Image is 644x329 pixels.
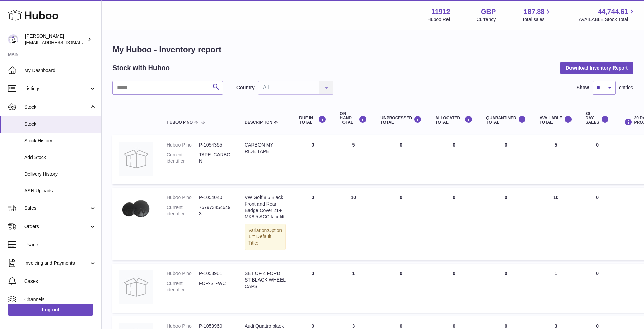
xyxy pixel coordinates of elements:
span: Orders [24,223,89,230]
td: 0 [429,188,479,260]
td: 10 [533,188,579,260]
span: AVAILABLE Stock Total [579,16,636,23]
span: Total sales [522,16,552,23]
span: 0 [505,142,507,148]
span: Channels [24,296,96,303]
div: Huboo Ref [428,16,450,23]
div: Variation: [245,224,286,250]
div: AVAILABLE Total [540,116,572,125]
td: 0 [374,264,429,313]
td: 10 [333,188,374,260]
td: 0 [292,264,333,313]
span: Description [245,120,272,125]
td: 0 [579,135,616,184]
td: 1 [533,264,579,313]
dt: Current identifier [167,280,199,293]
dd: P-1054040 [199,194,231,201]
span: [EMAIL_ADDRESS][DOMAIN_NAME] [25,40,100,45]
span: Sales [24,205,89,211]
span: Huboo P no [167,120,193,125]
div: ON HAND Total [340,112,367,125]
td: 0 [292,188,333,260]
div: CARBON MY RIDE TAPE [245,142,286,155]
dt: Huboo P no [167,194,199,201]
div: DUE IN TOTAL [299,116,326,125]
td: 0 [429,135,479,184]
span: Usage [24,241,96,248]
div: 30 DAY SALES [586,112,609,125]
div: QUARANTINED Total [486,116,526,125]
div: SET OF 4 FORD ST BLACK WHEEL CAPS [245,270,286,290]
span: 0 [505,195,507,200]
span: 0 [505,271,507,276]
span: ASN Uploads [24,188,96,194]
div: VW Golf 8.5 Black Front and Rear Badge Cover 21+ MK8.5 ACC facelift [245,194,286,220]
dt: Current identifier [167,204,199,217]
span: Add Stock [24,154,96,161]
span: Option 1 = Default Title; [248,228,282,246]
div: ALLOCATED Total [435,116,473,125]
a: 187.88 Total sales [522,7,552,23]
td: 0 [429,264,479,313]
dt: Huboo P no [167,142,199,148]
td: 0 [579,188,616,260]
span: 187.88 [524,7,544,16]
div: UNPROCESSED Total [380,116,422,125]
span: Stock [24,121,96,128]
strong: GBP [481,7,496,16]
a: 44,744.61 AVAILABLE Stock Total [579,7,636,23]
div: [PERSON_NAME] [25,33,86,46]
span: 44,744.61 [598,7,628,16]
div: Currency [477,16,496,23]
dt: Current identifier [167,152,199,164]
span: Invoicing and Payments [24,260,89,266]
img: info@carbonmyride.com [8,34,18,44]
img: product image [119,142,153,176]
strong: 11912 [431,7,450,16]
dd: P-1054365 [199,142,231,148]
span: Delivery History [24,171,96,177]
dd: FOR-ST-WC [199,280,231,293]
dd: TAPE_CARBON [199,152,231,164]
dd: 7679734546493 [199,204,231,217]
span: Cases [24,278,96,285]
td: 5 [533,135,579,184]
td: 0 [579,264,616,313]
a: Log out [8,304,93,316]
dd: P-1053961 [199,270,231,277]
td: 0 [292,135,333,184]
label: Country [236,84,255,91]
img: product image [119,194,153,225]
td: 0 [374,135,429,184]
span: entries [619,84,633,91]
span: Stock History [24,138,96,144]
span: 0 [505,323,507,329]
img: product image [119,270,153,304]
span: Listings [24,85,89,92]
dt: Huboo P no [167,270,199,277]
button: Download Inventory Report [560,62,633,74]
span: My Dashboard [24,67,96,74]
h1: My Huboo - Inventory report [112,44,633,55]
label: Show [577,84,589,91]
td: 5 [333,135,374,184]
td: 0 [374,188,429,260]
span: Stock [24,104,89,110]
h2: Stock with Huboo [112,63,170,73]
td: 1 [333,264,374,313]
